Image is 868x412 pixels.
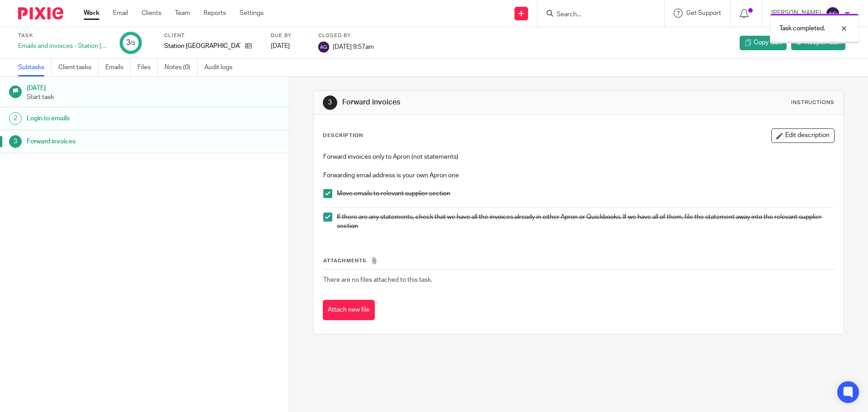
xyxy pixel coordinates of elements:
img: Pixie [18,7,63,19]
a: Settings [240,9,264,18]
p: Forwarding email address is your own Apron one [323,171,834,180]
a: Clients [142,9,161,18]
p: If there are any statements, check that we have all the invoices already in either Apron or Quick... [337,213,834,231]
div: Emails and invoices - Station [GEOGRAPHIC_DATA] - [DATE] [18,42,108,51]
p: Description [323,132,363,139]
a: Email [113,9,128,18]
img: svg%3E [826,6,840,21]
h1: Login to emails [27,112,196,125]
p: Task completed. [779,24,825,33]
p: Start task [27,93,280,102]
div: 3 [9,135,22,148]
div: 3 [323,95,337,110]
div: 3 [126,38,135,48]
button: Edit description [771,128,835,143]
button: Attach new file [323,300,375,320]
span: [DATE] 9:57am [333,43,374,50]
small: /3 [130,41,135,46]
div: [DATE] [271,42,307,51]
p: Move emails to relevant supplier section [337,189,834,198]
div: 2 [9,112,22,125]
p: Forward invoices only to Apron (not statements) [323,152,834,161]
label: Task [18,32,108,39]
a: Notes (0) [165,59,198,76]
span: There are no files attached to this task. [323,277,432,283]
a: Client tasks [58,59,99,76]
label: Client [164,32,259,39]
a: Reports [203,9,226,18]
label: Due by [271,32,307,39]
label: Closed by [318,32,374,39]
a: Team [175,9,190,18]
a: Audit logs [204,59,239,76]
img: svg%3E [318,42,329,52]
p: Station [GEOGRAPHIC_DATA] [164,42,241,51]
h1: [DATE] [27,81,280,93]
h1: Forward invoices [342,98,598,107]
span: Attachments [323,258,367,263]
div: Instructions [791,99,835,106]
a: Subtasks [18,59,52,76]
a: Work [84,9,99,18]
a: Files [137,59,158,76]
a: Emails [105,59,131,76]
h1: Forward invoices [27,135,196,148]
